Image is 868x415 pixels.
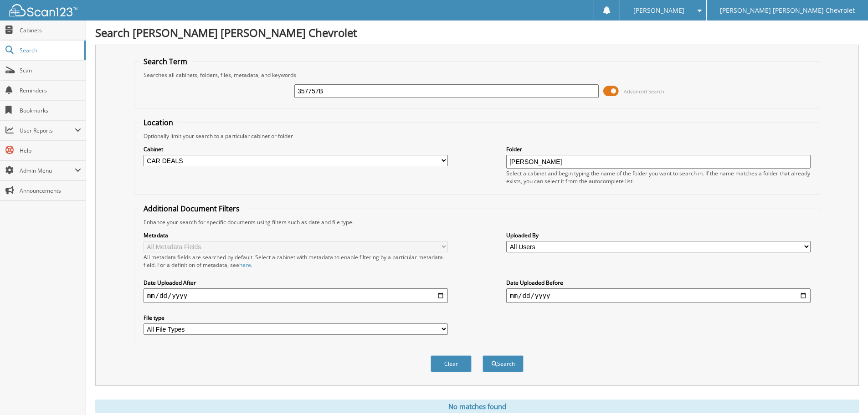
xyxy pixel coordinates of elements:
div: No matches found [95,400,859,413]
h1: Search [PERSON_NAME] [PERSON_NAME] Chevrolet [95,25,859,40]
label: Cabinet [144,145,448,153]
span: Search [20,46,80,54]
label: Uploaded By [506,231,811,239]
label: Date Uploaded Before [506,279,811,287]
span: Help [20,147,81,154]
span: Cabinets [20,26,81,34]
span: Reminders [20,87,81,94]
div: Select a cabinet and begin typing the name of the folder you want to search in. If the name match... [506,169,811,185]
label: Folder [506,145,811,153]
a: here [239,261,251,269]
label: Date Uploaded After [144,279,448,287]
img: scan123-logo-white.svg [9,4,77,16]
span: Announcements [20,187,81,195]
span: [PERSON_NAME] [633,8,684,13]
span: User Reports [20,127,75,134]
input: end [506,288,811,303]
button: Search [483,355,524,372]
span: Scan [20,67,81,74]
span: Bookmarks [20,107,81,114]
button: Clear [431,355,472,372]
legend: Search Term [139,56,192,67]
div: Enhance your search for specific documents using filters such as date and file type. [139,218,815,226]
span: [PERSON_NAME] [PERSON_NAME] Chevrolet [720,8,855,13]
div: Optionally limit your search to a particular cabinet or folder [139,132,815,140]
div: All metadata fields are searched by default. Select a cabinet with metadata to enable filtering b... [144,253,448,269]
legend: Additional Document Filters [139,204,244,214]
legend: Location [139,118,178,128]
span: Admin Menu [20,167,75,174]
label: Metadata [144,231,448,239]
input: start [144,288,448,303]
label: File type [144,314,448,322]
div: Searches all cabinets, folders, files, metadata, and keywords [139,71,815,79]
span: Advanced Search [624,88,664,95]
